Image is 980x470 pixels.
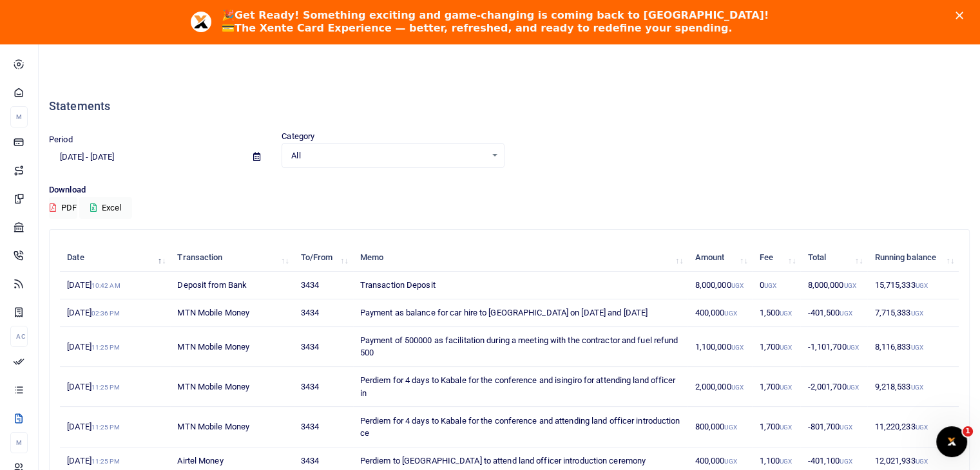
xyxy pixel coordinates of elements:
[235,22,732,34] b: The Xente Card Experience — better, refreshed, and ready to redefine your spending.
[800,407,867,447] td: -801,700
[291,149,485,162] span: All
[60,244,170,272] th: Date: activate to sort column descending
[752,299,800,327] td: 1,500
[294,244,353,272] th: To/From: activate to sort column ascending
[724,310,736,317] small: UGX
[49,183,970,197] p: Download
[49,133,73,146] label: Period
[867,327,959,367] td: 8,116,833
[60,272,170,299] td: [DATE]
[294,367,353,407] td: 3434
[49,99,970,113] h4: Statements
[353,244,688,272] th: Memo: activate to sort column ascending
[91,384,120,391] small: 11:25 PM
[170,272,293,299] td: Deposit from Bank
[780,424,792,431] small: UGX
[91,424,120,431] small: 11:25 PM
[170,244,293,272] th: Transaction: activate to sort column ascending
[353,272,688,299] td: Transaction Deposit
[687,244,752,272] th: Amount: activate to sort column ascending
[731,384,743,391] small: UGX
[687,367,752,407] td: 2,000,000
[752,327,800,367] td: 1,700
[780,458,792,465] small: UGX
[353,367,688,407] td: Perdiem for 4 days to Kabale for the conference and isingiro for attending land officer in
[294,272,353,299] td: 3434
[936,426,967,457] iframe: Intercom live chat
[10,106,28,127] li: M
[60,367,170,407] td: [DATE]
[915,458,927,465] small: UGX
[353,407,688,447] td: Perdiem for 4 days to Kabale for the conference and attending land officer introduction ce
[752,272,800,299] td: 0
[847,344,859,351] small: UGX
[910,310,923,317] small: UGX
[963,426,973,437] span: 1
[60,407,170,447] td: [DATE]
[800,244,867,272] th: Total: activate to sort column ascending
[294,407,353,447] td: 3434
[282,130,314,143] label: Category
[867,299,959,327] td: 7,715,333
[91,310,120,317] small: 02:36 PM
[49,146,243,168] input: select period
[91,344,120,351] small: 11:25 PM
[10,432,28,453] li: M
[800,299,867,327] td: -401,500
[60,327,170,367] td: [DATE]
[800,272,867,299] td: 8,000,000
[191,12,211,32] img: Profile image for Aceng
[915,424,927,431] small: UGX
[10,326,28,347] li: Ac
[170,407,293,447] td: MTN Mobile Money
[847,384,859,391] small: UGX
[79,197,132,219] button: Excel
[60,299,170,327] td: [DATE]
[222,9,769,35] div: 🎉 💳
[956,12,968,19] div: Close
[687,299,752,327] td: 400,000
[840,424,852,431] small: UGX
[840,310,852,317] small: UGX
[780,344,792,351] small: UGX
[49,197,77,219] button: PDF
[731,282,743,289] small: UGX
[170,299,293,327] td: MTN Mobile Money
[91,282,120,289] small: 10:42 AM
[800,367,867,407] td: -2,001,700
[235,9,769,21] b: Get Ready! Something exciting and game-changing is coming back to [GEOGRAPHIC_DATA]!
[170,327,293,367] td: MTN Mobile Money
[867,272,959,299] td: 15,715,333
[91,458,120,465] small: 11:25 PM
[800,327,867,367] td: -1,101,700
[867,367,959,407] td: 9,218,533
[915,282,927,289] small: UGX
[780,384,792,391] small: UGX
[170,367,293,407] td: MTN Mobile Money
[687,407,752,447] td: 800,000
[294,327,353,367] td: 3434
[867,407,959,447] td: 11,220,233
[840,458,852,465] small: UGX
[910,384,923,391] small: UGX
[353,327,688,367] td: Payment of 500000 as facilitation during a meeting with the contractor and fuel refund 500
[724,458,736,465] small: UGX
[752,407,800,447] td: 1,700
[910,344,923,351] small: UGX
[752,367,800,407] td: 1,700
[752,244,800,272] th: Fee: activate to sort column ascending
[294,299,353,327] td: 3434
[764,282,776,289] small: UGX
[843,282,856,289] small: UGX
[353,299,688,327] td: Payment as balance for car hire to [GEOGRAPHIC_DATA] on [DATE] and [DATE]
[867,244,959,272] th: Running balance: activate to sort column ascending
[687,272,752,299] td: 8,000,000
[687,327,752,367] td: 1,100,000
[731,344,743,351] small: UGX
[724,424,736,431] small: UGX
[780,310,792,317] small: UGX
